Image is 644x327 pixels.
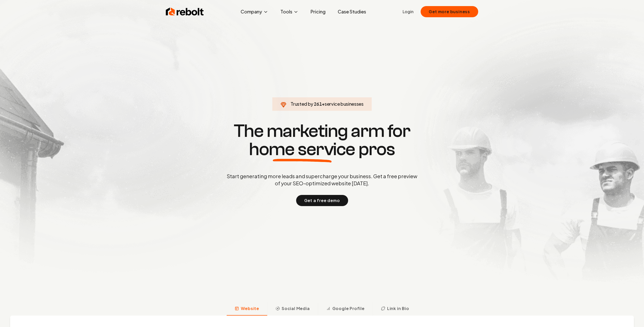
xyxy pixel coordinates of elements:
[227,302,267,316] button: Website
[241,305,259,312] span: Website
[334,7,370,17] a: Case Studies
[387,305,409,312] span: Link in Bio
[200,122,444,158] h1: The marketing arm for pros
[314,100,322,107] span: 261
[421,6,478,17] button: Get more business
[325,101,364,107] span: service businesses
[237,7,272,17] button: Company
[166,7,204,17] img: Rebolt Logo
[249,140,355,158] span: home service
[282,305,310,312] span: Social Media
[318,302,373,316] button: Google Profile
[226,173,418,187] p: Start generating more leads and supercharge your business. Get a free preview of your SEO-optimiz...
[332,305,365,312] span: Google Profile
[403,9,414,15] a: Login
[276,7,302,17] button: Tools
[267,302,318,316] button: Social Media
[373,302,417,316] button: Link in Bio
[291,101,313,107] span: Trusted by
[322,101,325,107] span: +
[296,195,348,206] button: Get a free demo
[307,7,330,17] a: Pricing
